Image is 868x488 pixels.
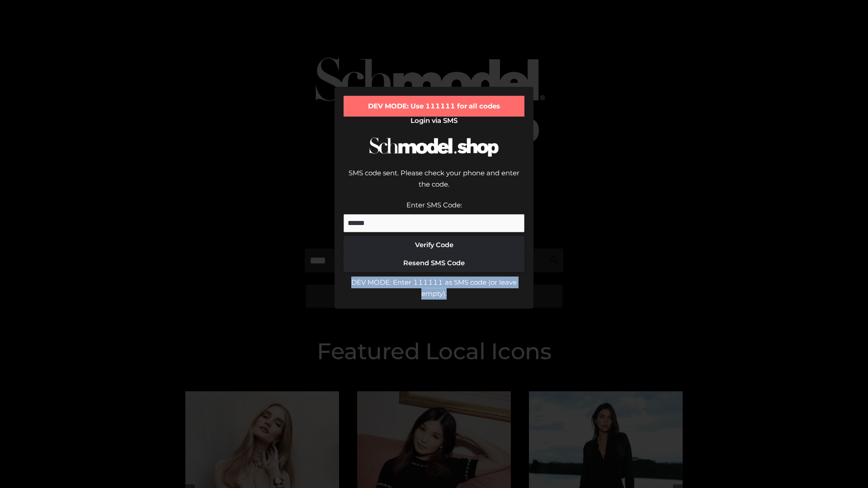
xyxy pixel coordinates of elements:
img: Schmodel Logo [366,129,502,165]
div: DEV MODE: Use 111111 for all codes [344,96,524,117]
div: DEV MODE: Enter 111111 as SMS code (or leave empty). [344,277,524,300]
button: Resend SMS Code [344,254,524,272]
button: Verify Code [344,236,524,254]
h2: Login via SMS [344,117,524,125]
div: SMS code sent. Please check your phone and enter the code. [344,167,524,199]
label: Enter SMS Code: [406,201,462,209]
